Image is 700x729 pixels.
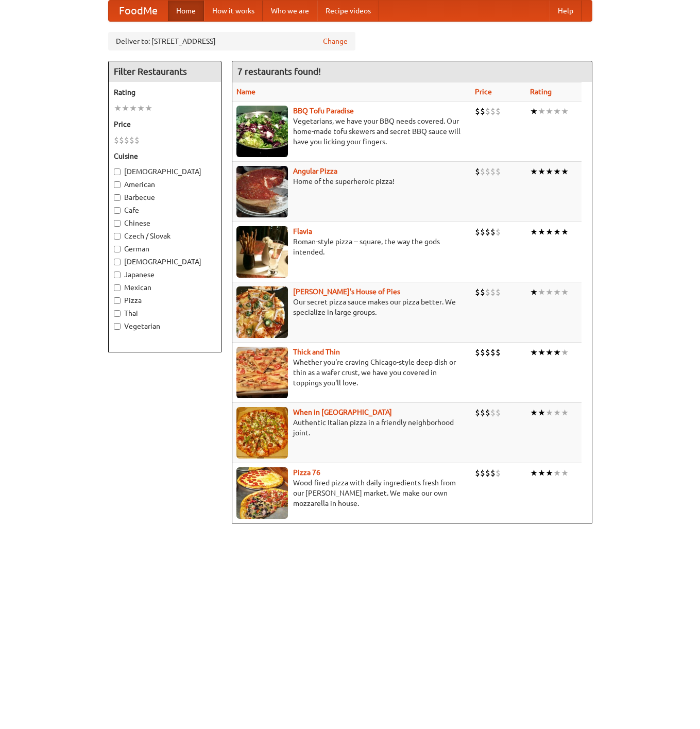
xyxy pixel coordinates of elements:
[480,226,485,238] li: $
[553,166,561,177] li: ★
[236,176,467,187] p: Home of the superheroic pizza!
[490,347,496,358] li: $
[114,233,121,240] input: Czech / Slovak
[236,116,467,147] p: Vegetarians, we have your BBQ needs covered. Our home-made tofu skewers and secret BBQ sauce will...
[480,407,485,418] li: $
[475,88,492,96] a: Price
[236,467,288,519] img: pizza76.jpg
[114,259,121,265] input: [DEMOGRAPHIC_DATA]
[530,347,538,358] li: ★
[236,357,467,388] p: Whether you're craving Chicago-style deep dish or thin as a wafer crust, we have you covered in t...
[114,323,121,330] input: Vegetarian
[496,467,501,479] li: $
[293,408,392,416] a: When in [GEOGRAPHIC_DATA]
[114,295,216,306] label: Pizza
[114,87,216,97] h5: Rating
[475,226,480,238] li: $
[114,231,216,241] label: Czech / Slovak
[545,467,553,479] li: ★
[236,347,288,398] img: thick.jpg
[553,286,561,298] li: ★
[496,407,501,418] li: $
[114,166,216,177] label: [DEMOGRAPHIC_DATA]
[114,321,216,331] label: Vegetarian
[496,226,501,238] li: $
[485,106,490,117] li: $
[485,407,490,418] li: $
[490,467,496,479] li: $
[490,226,496,238] li: $
[480,106,485,117] li: $
[114,119,216,129] h5: Price
[236,286,288,338] img: luigis.jpg
[550,1,582,21] a: Help
[114,151,216,161] h5: Cuisine
[545,286,553,298] li: ★
[496,106,501,117] li: $
[114,282,216,293] label: Mexican
[114,103,122,114] li: ★
[530,166,538,177] li: ★
[114,310,121,317] input: Thai
[114,272,121,278] input: Japanese
[293,348,340,356] b: Thick and Thin
[553,347,561,358] li: ★
[475,166,480,177] li: $
[485,347,490,358] li: $
[545,407,553,418] li: ★
[109,61,221,82] h4: Filter Restaurants
[530,226,538,238] li: ★
[114,168,121,175] input: [DEMOGRAPHIC_DATA]
[485,467,490,479] li: $
[553,407,561,418] li: ★
[490,166,496,177] li: $
[114,181,121,188] input: American
[323,36,348,46] a: Change
[545,106,553,117] li: ★
[530,467,538,479] li: ★
[496,347,501,358] li: $
[538,347,545,358] li: ★
[263,1,317,21] a: Who we are
[137,103,145,114] li: ★
[317,1,379,21] a: Recipe videos
[485,226,490,238] li: $
[490,286,496,298] li: $
[485,166,490,177] li: $
[538,467,545,479] li: ★
[293,468,320,477] a: Pizza 76
[561,286,569,298] li: ★
[145,103,152,114] li: ★
[108,32,355,50] div: Deliver to: [STREET_ADDRESS]
[530,286,538,298] li: ★
[236,407,288,459] img: wheninrome.jpg
[124,134,129,146] li: $
[122,103,129,114] li: ★
[119,134,124,146] li: $
[236,106,288,157] img: tofuparadise.jpg
[480,166,485,177] li: $
[129,103,137,114] li: ★
[545,347,553,358] li: ★
[480,286,485,298] li: $
[236,297,467,317] p: Our secret pizza sauce makes our pizza better. We specialize in large groups.
[237,66,321,76] ng-pluralize: 7 restaurants found!
[475,467,480,479] li: $
[236,88,255,96] a: Name
[490,407,496,418] li: $
[134,134,140,146] li: $
[293,227,312,235] a: Flavia
[293,287,400,296] b: [PERSON_NAME]'s House of Pies
[538,407,545,418] li: ★
[236,226,288,278] img: flavia.jpg
[293,167,337,175] a: Angular Pizza
[490,106,496,117] li: $
[561,106,569,117] li: ★
[168,1,204,21] a: Home
[293,107,354,115] a: BBQ Tofu Paradise
[561,166,569,177] li: ★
